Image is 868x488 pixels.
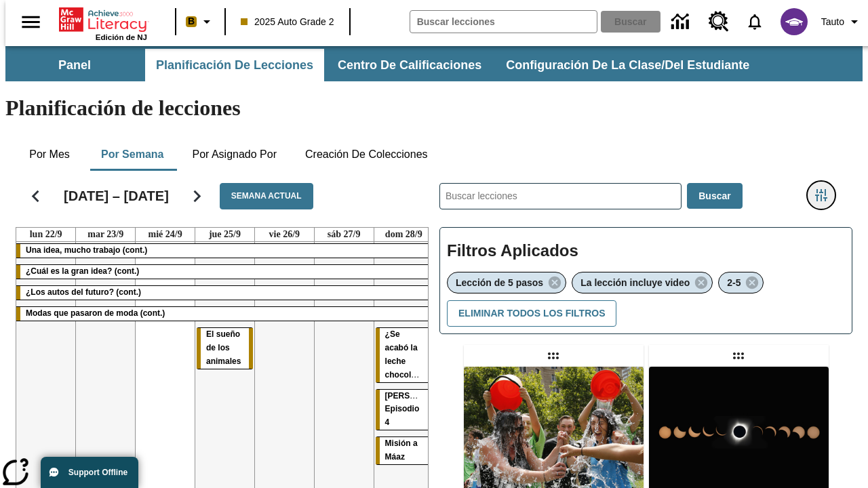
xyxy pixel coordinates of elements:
button: Regresar [18,179,53,213]
button: Menú lateral de filtros [808,182,835,209]
button: Escoja un nuevo avatar [772,4,816,39]
span: Edición de NJ [96,33,147,41]
button: Boost El color de la clase es anaranjado claro. Cambiar el color de la clase. [180,9,220,34]
button: Eliminar todos los filtros [447,300,616,327]
span: Elena Menope: Episodio 4 [385,391,456,428]
span: ¿Cuál es la gran idea? (cont.) [26,266,139,276]
a: 28 de septiembre de 2025 [382,228,425,241]
a: Centro de recursos, Se abrirá en una pestaña nueva. [701,3,737,40]
span: Misión a Máaz [385,439,418,462]
div: Eliminar Lección de 5 pasos el ítem seleccionado del filtro [447,272,566,293]
div: Filtros Aplicados [439,227,852,334]
div: Lección arrastrable: ¡Atención! Es la hora del eclipse [728,345,749,367]
a: Portada [59,6,147,33]
button: Por mes [16,138,83,171]
span: Planificación de lecciones [156,58,313,73]
button: Configuración de la clase/del estudiante [495,49,760,81]
a: 22 de septiembre de 2025 [27,228,65,241]
button: Abrir el menú lateral [11,2,51,42]
div: ¿Se acabó la leche chocolateada? [376,328,432,382]
button: Buscar [687,183,742,209]
h2: Filtros Aplicados [447,235,845,268]
a: 25 de septiembre de 2025 [206,228,243,241]
button: Semana actual [220,183,313,209]
h1: Planificación de lecciones [5,96,863,121]
div: Lección arrastrable: Un frío desafío trajo cambios [542,345,564,367]
span: 2025 Auto Grade 2 [241,15,334,29]
a: Centro de información [663,3,701,41]
span: Modas que pasaron de moda (cont.) [26,308,165,318]
span: Configuración de la clase/del estudiante [506,58,749,73]
span: Support Offline [68,468,127,477]
div: Portada [59,5,147,41]
input: Buscar campo [410,11,597,33]
span: Una idea, mucho trabajo (cont.) [26,245,147,255]
div: Una idea, mucho trabajo (cont.) [16,244,433,258]
div: Misión a Máaz [376,437,432,464]
button: Panel [7,49,142,81]
div: El sueño de los animales [197,328,253,369]
span: El sueño de los animales [206,329,241,366]
img: avatar image [781,8,808,35]
div: Eliminar 2-5 el ítem seleccionado del filtro [718,272,764,293]
span: 2-5 [727,277,741,288]
button: Seguir [180,179,214,213]
input: Buscar lecciones [440,184,681,209]
button: Centro de calificaciones [327,49,492,81]
span: ¿Los autos del futuro? (cont.) [26,287,141,297]
a: Notificaciones [737,4,772,39]
button: Perfil/Configuración [816,9,868,34]
a: 26 de septiembre de 2025 [267,228,303,241]
span: Centro de calificaciones [338,58,481,73]
div: Elena Menope: Episodio 4 [376,390,432,430]
button: Planificación de lecciones [145,49,324,81]
button: Por semana [90,138,174,171]
span: Panel [58,58,91,73]
button: Support Offline [41,457,138,488]
span: La lección incluye video [580,277,690,288]
div: Eliminar La lección incluye video el ítem seleccionado del filtro [572,272,713,293]
span: B [188,13,195,30]
span: Lección de 5 pasos [456,277,543,288]
button: Por asignado por [181,138,288,171]
div: Modas que pasaron de moda (cont.) [16,307,433,321]
a: 23 de septiembre de 2025 [85,228,126,241]
span: ¿Se acabó la leche chocolateada? [385,329,442,380]
div: ¿Los autos del futuro? (cont.) [16,286,433,300]
div: Subbarra de navegación [5,49,762,81]
div: ¿Cuál es la gran idea? (cont.) [16,265,433,279]
a: 27 de septiembre de 2025 [325,228,363,241]
div: Subbarra de navegación [5,46,863,81]
a: 24 de septiembre de 2025 [146,228,185,241]
span: Tauto [821,15,844,29]
h2: [DATE] – [DATE] [64,188,169,204]
button: Creación de colecciones [294,138,439,171]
